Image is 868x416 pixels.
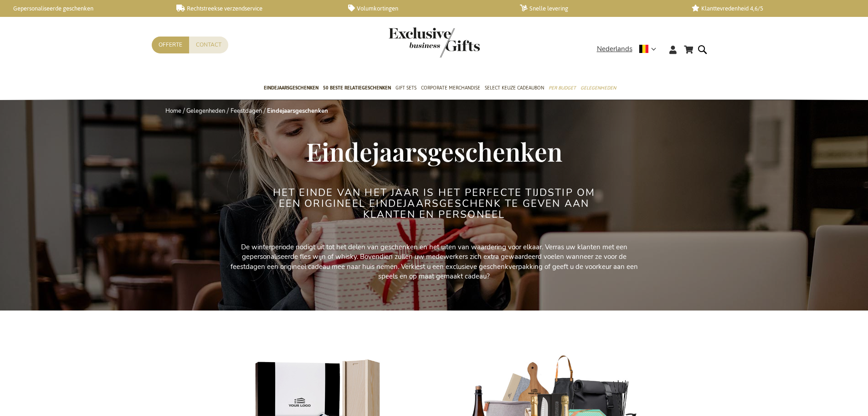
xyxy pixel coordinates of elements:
span: 50 beste relatiegeschenken [323,83,391,93]
strong: Eindejaarsgeschenken [267,107,328,115]
img: Exclusive Business gifts logo [389,27,480,58]
a: Gepersonaliseerde geschenken [5,5,162,12]
a: Feestdagen [231,107,262,115]
a: Gift Sets [395,77,416,100]
span: Corporate Merchandise [421,83,480,93]
a: Gelegenheden [186,107,225,115]
a: Rechtstreekse verzendservice [176,5,334,12]
a: Select Keuze Cadeaubon [485,77,544,100]
a: Volumkortingen [348,5,505,12]
a: store logo [389,27,434,58]
p: De winterperiode nodigt uit tot het delen van geschenken en het uiten van waardering voor elkaar.... [229,242,639,282]
a: Klanttevredenheid 4,6/5 [692,5,849,12]
a: Gelegenheden [580,77,616,100]
a: Snelle levering [520,5,677,12]
span: Gift Sets [395,83,416,93]
a: Offerte [152,37,189,53]
span: Select Keuze Cadeaubon [485,83,544,93]
span: Nederlands [597,44,632,54]
a: Eindejaarsgeschenken [264,77,318,100]
span: Eindejaarsgeschenken [306,134,562,168]
a: Per Budget [549,77,576,100]
h2: Het einde van het jaar is het perfecte tijdstip om een origineel eindejaarsgeschenk te geven aan ... [263,187,605,221]
a: 50 beste relatiegeschenken [323,77,391,100]
span: Per Budget [549,83,576,93]
span: Eindejaarsgeschenken [264,83,318,93]
span: Gelegenheden [580,83,616,93]
a: Corporate Merchandise [421,77,480,100]
div: Nederlands [597,44,662,54]
a: Home [165,107,181,115]
a: Contact [189,37,228,53]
